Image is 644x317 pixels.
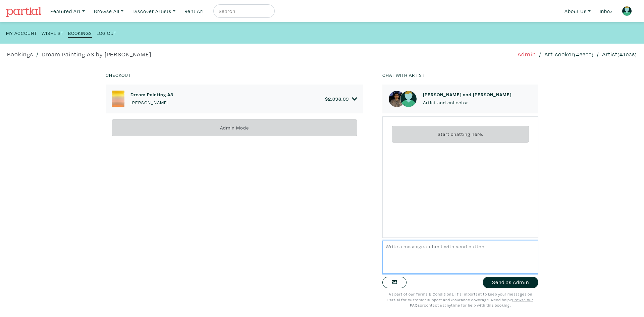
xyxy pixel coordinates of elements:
[130,99,173,106] p: [PERSON_NAME]
[618,51,637,58] small: (#1036)
[68,28,92,38] a: Bookings
[423,92,512,97] h6: [PERSON_NAME] and [PERSON_NAME]
[97,30,116,36] small: Log Out
[325,96,349,102] h6: $
[392,126,529,143] div: Start chatting here.
[400,91,417,107] img: avatar.png
[42,28,63,37] a: Wishlist
[518,50,536,59] a: Admin
[423,99,512,106] p: Artist and collector
[47,4,88,18] a: Featured Art
[36,50,39,59] span: /
[574,51,594,58] small: (#6609)
[410,297,533,308] a: Browse our FAQs
[597,50,599,59] span: /
[42,30,63,36] small: Wishlist
[424,303,444,308] a: contact us
[129,4,178,18] a: Discover Artists
[544,50,594,59] a: Art-seeker(#6609)
[328,96,349,102] span: 2,096.09
[325,96,357,102] a: $2,096.09
[112,119,357,137] div: Admin Mode
[130,92,173,106] a: Dream Painting A3 [PERSON_NAME]
[97,28,116,37] a: Log Out
[388,91,405,107] img: phpThumb.php
[130,92,173,97] h6: Dream Painting A3
[382,72,425,78] small: Chat with artist
[91,4,126,18] a: Browse All
[181,4,207,18] a: Rent Art
[42,50,151,59] a: Dream Painting A3 by [PERSON_NAME]
[7,50,33,59] a: Bookings
[483,277,538,288] button: Send as Admin
[387,292,533,308] small: As part of our Terms & Conditions, it's important to keep your messages on Partial for customer s...
[106,72,131,78] small: Checkout
[561,4,594,18] a: About Us
[597,4,616,18] a: Inbox
[6,28,37,37] a: My Account
[6,30,37,36] small: My Account
[602,50,637,59] a: Artist(#1036)
[539,50,541,59] span: /
[68,30,92,36] small: Bookings
[622,6,632,16] img: avatar.png
[112,91,124,107] img: phpThumb.php
[218,7,268,15] input: Search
